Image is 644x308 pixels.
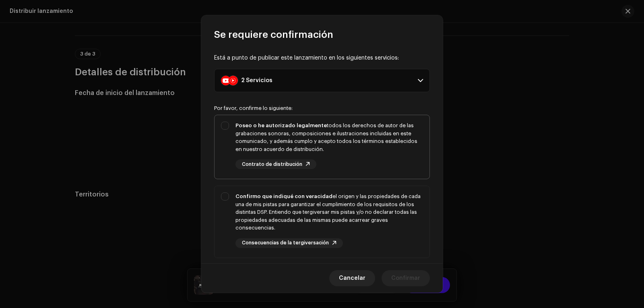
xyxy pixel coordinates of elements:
[242,240,329,246] span: Consecuencias de la tergiversación
[214,69,430,92] p-accordion-header: 2 Servicios
[214,105,430,112] div: Por favor, confirme lo siguiente:
[241,77,272,84] div: 2 Servicios
[235,123,327,128] strong: Poseo o he autorizado legalmente
[235,122,423,153] div: todos los derechos de autor de las grabaciones sonoras, composiciones e ilustraciones incluidas e...
[235,194,332,199] strong: Confirmo que indiqué con veracidad
[214,54,430,62] div: Está a punto de publicar este lanzamiento en los siguientes servicios:
[214,115,430,179] p-togglebutton: Poseo o he autorizado legalmentetodos los derechos de autor de las grabaciones sonoras, composici...
[382,270,430,286] button: Confirmar
[242,162,302,167] span: Contrato de distribución
[235,192,423,232] div: el origen y las propiedades de cada una de mis pistas para garantizar el cumplimiento de los requ...
[214,186,430,258] p-togglebutton: Confirmo que indiqué con veracidadel origen y las propiedades de cada una de mis pistas para gara...
[339,270,365,286] span: Cancelar
[214,28,333,41] span: Se requiere confirmación
[329,270,375,286] button: Cancelar
[391,270,420,286] span: Confirmar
